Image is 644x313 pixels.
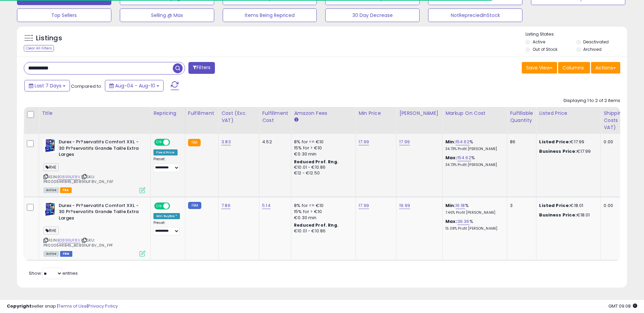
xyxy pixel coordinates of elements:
span: RHE [43,163,59,171]
div: ASIN: [43,139,145,192]
p: 34.73% Profit [PERSON_NAME] [445,147,502,151]
span: | SKU: PR0005441845_B0891XJF8V_0N_FPF [43,237,113,248]
span: 2025-08-18 09:08 GMT [608,303,637,309]
span: OFF [169,203,180,209]
span: OFF [169,140,180,145]
a: Privacy Policy [88,303,118,309]
b: Business Price: [539,212,576,218]
div: Title [42,110,148,117]
b: Reduced Prof. Rng. [294,159,338,165]
div: €0.30 min [294,215,350,221]
div: Listed Price [539,110,598,117]
b: Min: [445,139,456,145]
b: Min: [445,202,456,209]
div: 0.00 [604,139,636,145]
button: Columns [558,62,590,74]
span: FBA [60,187,72,193]
button: Last 7 Days [24,80,70,91]
div: 8% for <= €10 [294,203,350,209]
div: Clear All Filters [24,45,54,51]
div: Preset: [153,157,180,172]
h5: Listings [36,34,62,43]
span: Compared to: [71,83,102,89]
div: % [445,218,502,231]
a: 16.18 [456,202,465,209]
div: €10.01 - €10.86 [294,228,350,234]
b: Durex - Pr?servatifs Comfort XXL - 30 Pr?servatifs Grande Taille Extra Larges [59,203,141,223]
a: 36.36 [457,218,470,225]
div: €18.01 [539,212,595,218]
a: 19.99 [399,202,410,209]
img: 51rH2TrLzTL._SL40_.jpg [43,139,57,152]
span: Columns [563,64,584,71]
div: Win BuyBox * [153,213,180,219]
span: All listings currently available for purchase on Amazon [43,251,59,257]
a: B0891XJF8V [57,174,80,180]
button: 30 Day Decrease [325,8,420,22]
span: Last 7 Days [35,82,61,89]
div: % [445,155,502,167]
label: Active [533,39,545,45]
div: ASIN: [43,203,145,256]
b: Listed Price: [539,202,570,209]
small: Amazon Fees. [294,117,298,123]
label: Deactivated [583,39,609,45]
div: Min Price [358,110,393,117]
span: ON [155,203,163,209]
button: Items Being Repriced [223,8,317,22]
div: seller snap | | [7,303,118,310]
button: Save View [522,62,557,74]
button: Actions [591,62,620,74]
div: Shipping Costs (Exc. VAT) [604,110,639,131]
span: ON [155,140,163,145]
button: Aug-04 - Aug-10 [105,80,164,91]
div: Fixed Price [153,149,178,155]
span: | SKU: PR0005441845_B0891XJF8V_0N_FAF [43,174,113,184]
div: €17.99 [539,148,595,154]
a: B0891XJF8V [57,237,80,243]
div: [PERSON_NAME] [399,110,440,117]
span: RHE [43,227,59,234]
div: 3 [510,203,531,209]
label: Archived [583,46,602,52]
div: Fulfillable Quantity [510,110,533,124]
strong: Copyright [7,303,32,309]
b: Durex - Pr?servatifs Comfort XXL - 30 Pr?servatifs Grande Taille Extra Larges [59,139,141,160]
b: Max: [445,218,457,225]
div: Fulfillment Cost [262,110,288,124]
p: 34.73% Profit [PERSON_NAME] [445,163,502,167]
button: NotRepreciedInStock [428,8,522,22]
div: 15% for > €10 [294,145,350,151]
img: 51rH2TrLzTL._SL40_.jpg [43,203,57,216]
span: All listings currently available for purchase on Amazon [43,187,59,193]
a: 154.62 [457,154,471,161]
b: Listed Price: [539,139,570,145]
span: Show: entries [29,270,78,276]
a: 5.14 [262,202,271,209]
div: Markup on Cost [445,110,504,117]
div: Fulfillment [188,110,216,117]
b: Max: [445,154,457,161]
button: Selling @ Max [120,8,214,22]
div: % [445,203,502,215]
a: 17.99 [358,202,369,209]
p: 7.46% Profit [PERSON_NAME] [445,210,502,215]
div: 86 [510,139,531,145]
div: % [445,139,502,151]
p: 15.08% Profit [PERSON_NAME] [445,226,502,231]
a: 7.86 [221,202,231,209]
div: 0.00 [604,203,636,209]
div: €12 - €12.50 [294,170,350,176]
div: 15% for > €10 [294,209,350,215]
div: €10.01 - €10.86 [294,165,350,170]
div: €0.30 min [294,151,350,157]
a: Terms of Use [58,303,87,309]
b: Business Price: [539,148,576,154]
div: Repricing [153,110,182,117]
div: 4.52 [262,139,286,145]
button: Filters [188,62,215,74]
div: Preset: [153,221,180,236]
label: Out of Stock [533,46,557,52]
p: Listing States: [526,31,627,38]
span: FBM [60,251,72,257]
